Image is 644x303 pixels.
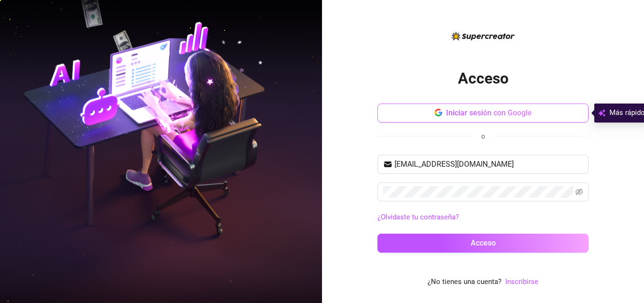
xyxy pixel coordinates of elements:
[446,108,532,117] font: Iniciar sesión con Google
[377,104,589,123] button: Iniciar sesión con Google
[481,132,485,141] font: o
[452,32,515,40] img: logo-BBDzfeDw.svg
[471,238,496,247] font: Acceso
[377,234,589,253] button: Acceso
[575,188,583,196] span: ojo invisible
[505,276,538,288] a: Inscribirse
[377,212,589,223] a: ¿Olvidaste tu contraseña?
[394,159,583,170] input: Tu correo electrónico
[377,213,459,221] font: ¿Olvidaste tu contraseña?
[598,107,606,119] img: svg%3e
[505,277,538,286] font: Inscribirse
[428,277,501,286] font: ¿No tienes una cuenta?
[458,69,509,87] font: Acceso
